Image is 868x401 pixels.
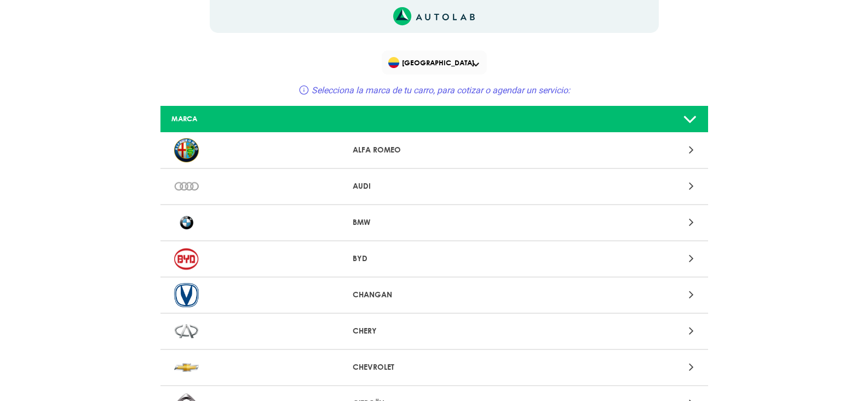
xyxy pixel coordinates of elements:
[174,138,199,162] img: ALFA ROMEO
[382,50,487,75] div: Flag of COLOMBIA[GEOGRAPHIC_DATA]
[388,57,399,68] img: Flag of COLOMBIA
[174,174,199,199] img: AUDI
[174,319,199,343] img: CHERY
[174,283,199,307] img: CHANGAN
[312,85,570,95] span: Selecciona la marca de tu carro, para cotizar o agendar un servicio:
[160,106,708,133] a: MARCA
[353,180,515,192] p: AUDI
[353,289,515,301] p: CHANGAN
[353,253,515,264] p: BYD
[388,55,482,70] span: [GEOGRAPHIC_DATA]
[174,211,199,235] img: BMW
[353,144,515,156] p: ALFA ROMEO
[163,114,344,124] div: MARCA
[353,362,515,373] p: CHEVROLET
[353,217,515,228] p: BMW
[174,247,199,271] img: BYD
[174,355,199,380] img: CHEVROLET
[353,325,515,337] p: CHERY
[393,10,475,21] a: Link al sitio de autolab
